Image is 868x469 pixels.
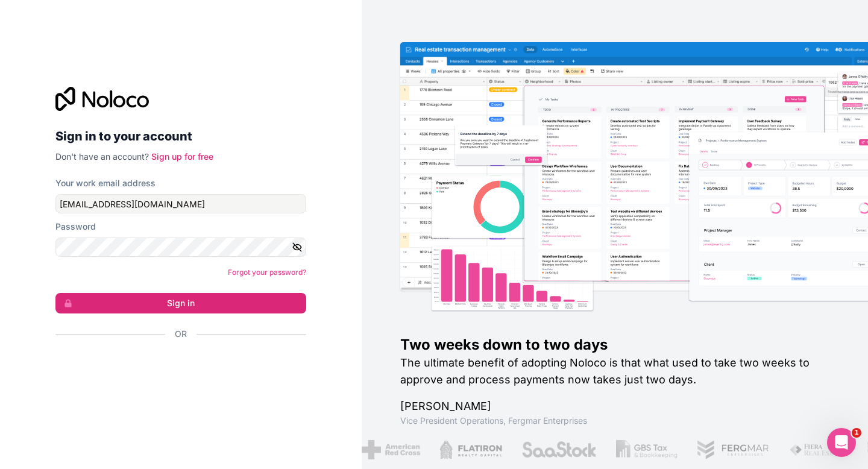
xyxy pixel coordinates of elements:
[400,335,829,354] h1: Two weeks down to two days
[616,440,678,459] img: /assets/gbstax-C-GtDUiK.png
[151,151,213,162] a: Sign up for free
[55,125,306,147] h2: Sign in to your account
[400,354,829,388] h2: The ultimate benefit of adopting Noloco is that what used to take two weeks to approve and proces...
[696,440,770,459] img: /assets/fergmar-CudnrXN5.png
[827,428,856,457] iframe: Intercom live chat
[49,353,303,380] iframe: Sign in with Google Button
[55,177,156,189] label: Your work email address
[362,440,420,459] img: /assets/american-red-cross-BAupjrZR.png
[55,293,306,313] button: Sign in
[852,428,861,438] span: 1
[55,238,306,257] input: Password
[55,221,96,233] label: Password
[439,440,502,459] img: /assets/flatiron-C8eUkumj.png
[400,415,829,427] h1: Vice President Operations , Fergmar Enterprises
[55,194,306,213] input: Email address
[400,398,829,415] h1: [PERSON_NAME]
[789,440,846,459] img: /assets/fiera-fwj2N5v4.png
[175,328,187,340] span: Or
[55,151,149,162] span: Don't have an account?
[228,268,306,277] a: Forgot your password?
[521,440,597,459] img: /assets/saastock-C6Zbiodz.png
